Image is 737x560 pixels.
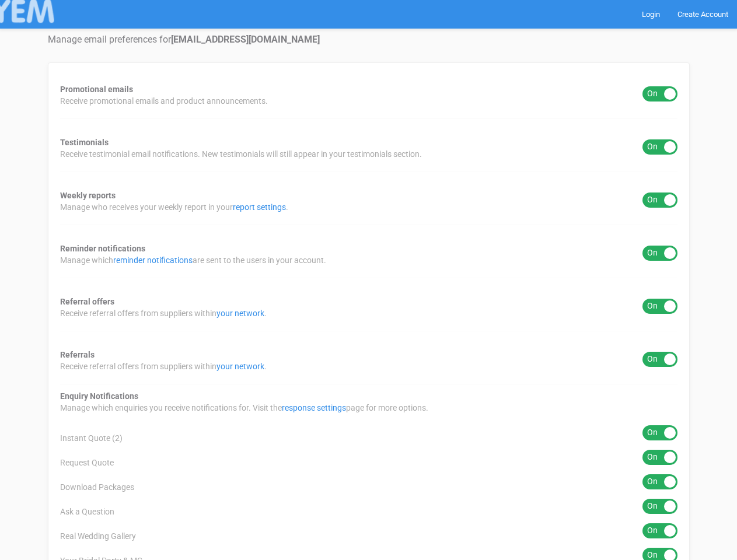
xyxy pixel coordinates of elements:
[60,254,326,266] span: Manage which are sent to the users in your account.
[60,244,145,253] strong: Reminder notifications
[60,530,136,542] span: Real Wedding Gallery
[60,402,428,414] span: Manage which enquiries you receive notifications for. Visit the page for more options.
[60,481,134,493] span: Download Packages
[216,362,264,371] a: your network
[60,148,422,160] span: Receive testimonial email notifications. New testimonials will still appear in your testimonials ...
[60,201,288,213] span: Manage who receives your weekly report in your .
[60,391,138,401] strong: Enquiry Notifications
[60,360,267,372] span: Receive referral offers from suppliers within .
[60,506,114,517] span: Ask a Question
[216,309,264,318] a: your network
[60,95,268,107] span: Receive promotional emails and product announcements.
[48,34,690,45] h4: Manage email preferences for
[60,307,267,319] span: Receive referral offers from suppliers within .
[60,297,114,306] strong: Referral offers
[60,138,109,147] strong: Testimonials
[60,191,116,200] strong: Weekly reports
[60,457,114,468] span: Request Quote
[171,34,320,45] strong: [EMAIL_ADDRESS][DOMAIN_NAME]
[60,432,123,444] span: Instant Quote (2)
[282,403,346,412] a: response settings
[233,202,286,212] a: report settings
[60,85,133,94] strong: Promotional emails
[113,256,193,265] a: reminder notifications
[60,350,95,359] strong: Referrals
